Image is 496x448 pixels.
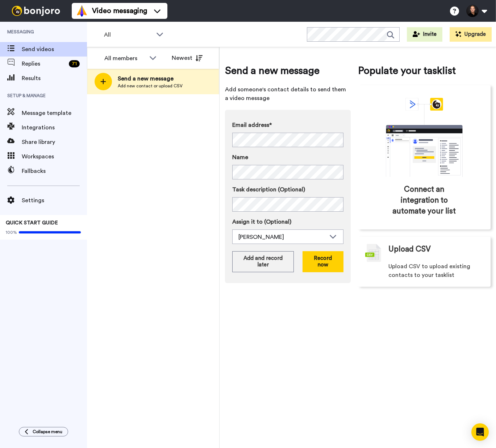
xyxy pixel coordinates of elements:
[9,6,63,16] img: bj-logo-header-white.svg
[365,244,381,262] img: csv-grey.png
[118,74,183,83] span: Send a new message
[232,153,248,162] span: Name
[118,83,183,89] span: Add new contact or upload CSV
[6,229,17,235] span: 100%
[22,59,66,68] span: Replies
[104,30,153,39] span: All
[92,6,147,16] span: Video messaging
[358,63,491,78] span: Populate your tasklist
[303,251,343,272] button: Record now
[388,244,431,255] span: Upload CSV
[232,251,294,272] button: Add and record later
[104,54,146,63] div: All members
[225,63,351,78] span: Send a new message
[232,217,343,226] label: Assign it to (Optional)
[6,220,58,225] span: QUICK START GUIDE
[407,27,442,42] button: Invite
[33,429,62,435] span: Collapse menu
[22,167,87,175] span: Fallbacks
[22,196,87,205] span: Settings
[471,423,489,441] div: Open Intercom Messenger
[76,5,88,17] img: vm-color.svg
[225,85,351,103] span: Add someone's contact details to send them a video message
[370,98,479,177] div: animation
[22,74,87,83] span: Results
[69,60,80,67] div: 71
[19,427,68,436] button: Collapse menu
[232,121,343,129] label: Email address*
[22,45,87,54] span: Send videos
[232,185,343,194] label: Task description (Optional)
[166,51,208,65] button: Newest
[450,27,492,42] button: Upgrade
[389,184,460,217] span: Connect an integration to automate your list
[22,109,87,117] span: Message template
[238,233,326,241] div: [PERSON_NAME]
[22,138,87,146] span: Share library
[22,152,87,161] span: Workspaces
[22,123,87,132] span: Integrations
[388,262,484,279] span: Upload CSV to upload existing contacts to your tasklist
